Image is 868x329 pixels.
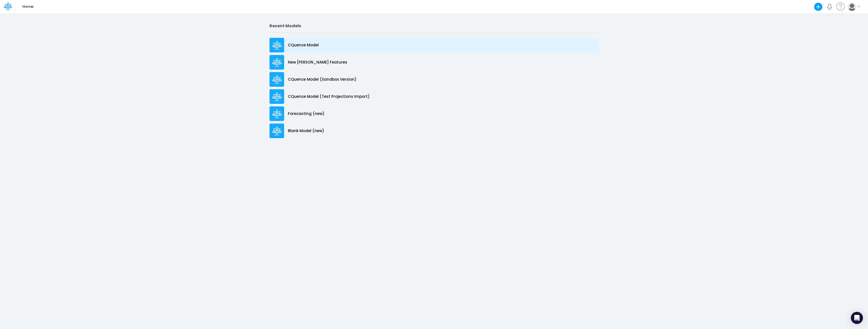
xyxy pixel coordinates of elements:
[288,111,324,117] p: Forecasting (new)
[288,77,357,82] p: CQuence Model (Sandbox Version)
[288,128,324,134] p: Blank Model (new)
[269,54,599,71] a: New [PERSON_NAME] Features
[269,105,599,122] a: Forecasting (new)
[851,312,863,324] div: Open Intercom Messenger
[269,37,599,54] a: CQuence Model
[288,59,347,65] p: New [PERSON_NAME] Features
[269,122,599,139] a: Blank Model (new)
[288,94,370,100] p: CQuence Model (Test Projections Import)
[827,4,832,10] a: Notifications
[269,71,599,88] a: CQuence Model (Sandbox Version)
[288,42,319,48] p: CQuence Model
[22,4,33,10] p: Home
[269,23,599,28] h2: Recent Models
[269,88,599,105] a: CQuence Model (Test Projections Import)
